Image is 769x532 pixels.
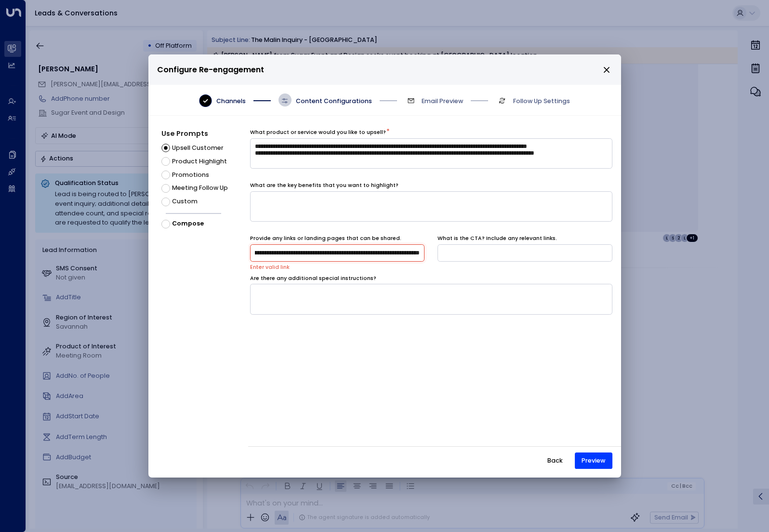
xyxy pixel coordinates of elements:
span: Email Preview [422,97,463,106]
span: Configure Re-engagement [157,64,264,76]
label: What are the key benefits that you want to highlight? [250,182,398,189]
span: Meeting Follow Up [172,184,228,193]
span: Follow Up Settings [513,97,570,106]
button: Back [540,452,570,469]
button: close [602,66,611,74]
span: Content Configurations [296,97,372,106]
label: What is the CTA? Include any relevant links. [438,235,557,242]
label: What product or service would you like to upsell? [250,129,386,136]
span: Compose [172,219,204,228]
span: Promotions [172,171,209,180]
span: Enter valid link [250,264,290,271]
h4: Use Prompts [161,129,248,139]
label: Provide any links or landing pages that can be shared. [250,235,401,242]
span: Product Highlight [172,157,227,166]
label: Are there any additional special instructions? [250,275,376,282]
span: Custom [172,197,198,206]
span: Channels [216,97,246,106]
button: Preview [575,452,612,469]
span: Upsell Customer [172,144,224,153]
